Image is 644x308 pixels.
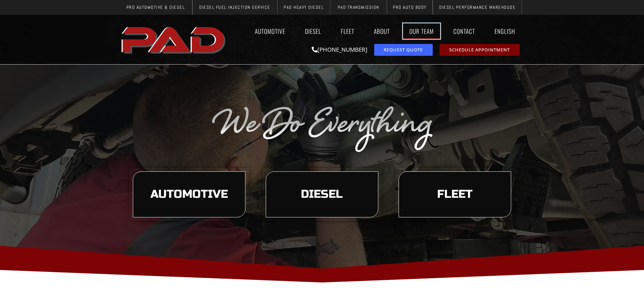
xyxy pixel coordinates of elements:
a: Contact [447,23,481,39]
a: Fleet [334,23,361,39]
span: Automotive [150,189,228,200]
span: Diesel Performance Warehouse [439,5,516,9]
img: The image shows the word "PAD" in bold, red, uppercase letters with a slight shadow effect. [119,21,229,58]
span: PAD Transmission [338,5,379,9]
a: pro automotive and diesel home page [119,21,229,58]
a: learn more about our fleet services [399,171,511,217]
span: Schedule Appointment [449,48,510,52]
span: Pro Auto Body [393,5,427,9]
span: PAD Heavy Diesel [284,5,324,9]
a: learn more about our diesel services [266,171,378,217]
a: [PHONE_NUMBER] [312,46,367,53]
a: About [367,23,396,39]
a: English [488,23,525,39]
a: learn more about our automotive services [133,171,245,217]
nav: Menu [229,23,525,39]
a: Diesel [299,23,328,39]
a: Automotive [248,23,292,39]
span: Pro Automotive & Diesel [126,5,185,9]
span: Diesel Fuel Injection Service [199,5,270,9]
span: Diesel [301,189,343,200]
span: Fleet [437,189,473,200]
span: Request Quote [384,48,423,52]
a: Our Team [403,23,440,39]
a: schedule repair or service appointment [439,44,520,56]
img: The image displays the phrase "We Do Everything" in a silver, cursive font on a transparent backg... [211,103,434,153]
a: request a service or repair quote [374,44,433,56]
